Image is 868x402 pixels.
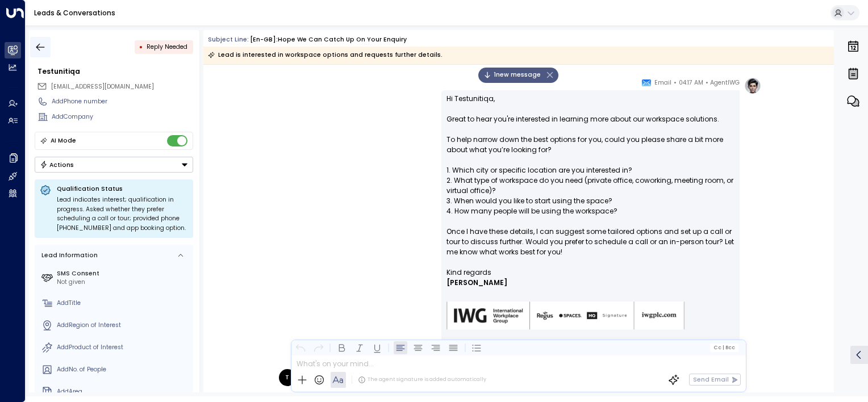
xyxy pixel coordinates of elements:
span: 04:17 AM [679,77,703,89]
div: AddCompany [52,112,193,122]
div: Button group with a nested menu [35,157,193,173]
span: • [706,77,708,89]
div: AddPhone number [52,97,193,106]
button: Cc|Bcc [710,344,738,351]
button: Redo [311,341,325,354]
span: Kind regards [446,267,491,278]
img: profile-logo.png [744,77,761,94]
div: Lead is interested in workspace options and requests further details. [208,49,443,61]
button: Undo [294,341,307,354]
span: testunitiqa@protonmail.com [51,82,154,91]
div: • [139,39,143,55]
div: Testunitiqa [37,66,193,77]
div: Not given [57,278,190,287]
img: AIorK4zU2Kz5WUNqa9ifSKC9jFH1hjwenjvh85X70KBOPduETvkeZu4OqG8oPuqbwvp3xfXcMQJCRtwYb-SG [446,301,685,330]
div: The agent signature is added automatically [358,376,486,384]
span: AgentIWG [710,77,740,89]
div: AI Mode [51,135,76,146]
a: Leads & Conversations [34,8,115,18]
div: Actions [40,161,74,169]
div: [en-GB]:Hope we can catch up on your enquiry [250,35,407,44]
p: Hi Testunitiqa, Great to hear you're interested in learning more about our workspace solutions. T... [446,94,735,267]
div: T [279,369,296,386]
p: Qualification Status [57,185,188,193]
div: Signature [446,267,735,344]
div: Lead Information [39,251,98,260]
div: AddRegion of Interest [57,321,190,330]
div: AddNo. of People [57,365,190,374]
div: 1new message [478,68,558,83]
span: [PERSON_NAME] [446,278,507,288]
span: [EMAIL_ADDRESS][DOMAIN_NAME] [51,82,154,91]
label: SMS Consent [57,269,190,278]
div: AddProduct of Interest [57,343,190,352]
span: • [674,77,677,89]
span: Reply Needed [147,43,187,51]
span: 1 new message [483,70,541,79]
span: | [722,345,724,350]
button: Actions [35,157,193,173]
span: Cc Bcc [713,345,735,350]
span: Subject Line: [208,35,249,44]
div: Lead indicates interest; qualification in progress. Asked whether they prefer scheduling a call o... [57,195,188,233]
span: Email [654,77,671,89]
div: AddArea [57,387,190,396]
div: AddTitle [57,299,190,308]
